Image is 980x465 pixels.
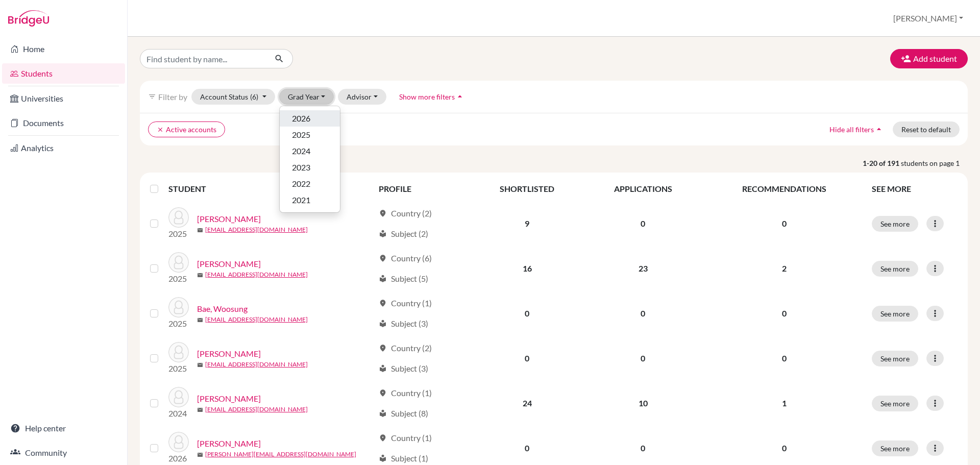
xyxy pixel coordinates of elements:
span: local_library [379,230,387,238]
a: [PERSON_NAME] [197,437,261,450]
td: 0 [471,291,583,336]
img: Baek, Nawon [168,342,189,362]
p: 2024 [168,407,189,420]
strong: 1-20 of 191 [863,158,901,168]
button: 2022 [280,176,340,192]
i: filter_list [148,92,156,101]
input: Find student by name... [140,49,266,68]
div: Grad Year [279,106,340,213]
img: Bae, Woosung [168,297,189,317]
p: 2025 [168,362,189,375]
td: 23 [583,246,702,291]
td: 10 [583,381,702,426]
th: SHORTLISTED [471,177,583,201]
a: Bae, Woosung [197,303,248,315]
p: 0 [709,307,860,320]
button: 2026 [280,110,340,127]
td: 0 [583,291,702,336]
span: location_on [379,434,387,442]
img: Byun, Aaron [168,432,189,452]
div: Country (6) [379,252,432,264]
a: [EMAIL_ADDRESS][DOMAIN_NAME] [205,360,308,369]
td: 9 [471,201,583,246]
span: location_on [379,389,387,397]
button: Advisor [338,89,386,105]
span: 2024 [292,145,310,157]
button: See more [872,396,918,411]
a: [PERSON_NAME] [197,258,261,270]
img: Ahn, Doyoon [168,207,189,228]
button: Account Status(6) [191,89,275,105]
span: Show more filters [399,92,455,101]
div: Subject (8) [379,407,428,420]
a: Students [2,63,125,84]
a: Help center [2,418,125,438]
div: Country (2) [379,207,432,219]
p: 2025 [168,273,189,285]
button: 2024 [280,143,340,159]
th: APPLICATIONS [583,177,702,201]
div: Subject (2) [379,228,428,240]
span: (6) [250,92,258,101]
span: local_library [379,409,387,418]
span: students on page 1 [901,158,968,168]
img: Bui, Yuki [168,387,189,407]
button: See more [872,351,918,366]
span: 2026 [292,112,310,125]
a: [EMAIL_ADDRESS][DOMAIN_NAME] [205,315,308,324]
span: location_on [379,254,387,262]
a: Home [2,39,125,59]
div: Country (1) [379,432,432,444]
span: 2021 [292,194,310,206]
div: Subject (5) [379,273,428,285]
span: 2022 [292,178,310,190]
p: 0 [709,217,860,230]
div: Country (1) [379,297,432,309]
span: location_on [379,299,387,307]
button: Reset to default [893,121,960,137]
a: [EMAIL_ADDRESS][DOMAIN_NAME] [205,405,308,414]
th: STUDENT [168,177,373,201]
span: 2023 [292,161,310,174]
button: Show more filtersarrow_drop_up [390,89,474,105]
span: mail [197,272,203,278]
button: 2025 [280,127,340,143]
button: See more [872,306,918,322]
img: Bridge-U [8,10,49,27]
p: 2026 [168,452,189,464]
div: Subject (3) [379,317,428,330]
th: PROFILE [373,177,471,201]
span: mail [197,227,203,233]
button: See more [872,440,918,456]
span: local_library [379,364,387,373]
td: 0 [583,201,702,246]
span: local_library [379,454,387,462]
button: See more [872,261,918,277]
span: location_on [379,344,387,352]
button: Grad Year [279,89,334,105]
span: Filter by [158,92,187,102]
p: 0 [709,442,860,454]
th: RECOMMENDATIONS [703,177,866,201]
p: 2 [709,262,860,275]
a: [PERSON_NAME] [197,213,261,225]
a: [EMAIL_ADDRESS][DOMAIN_NAME] [205,225,308,234]
button: clearActive accounts [148,121,225,137]
p: 1 [709,397,860,409]
p: 0 [709,352,860,364]
span: Hide all filters [829,125,874,134]
span: local_library [379,275,387,283]
button: 2021 [280,192,340,208]
img: Arora, Aryan [168,252,189,273]
button: Add student [890,49,968,68]
span: mail [197,317,203,323]
button: See more [872,216,918,232]
a: Analytics [2,138,125,158]
div: Subject (3) [379,362,428,375]
td: 0 [583,336,702,381]
div: Subject (1) [379,452,428,464]
span: mail [197,407,203,413]
p: 2025 [168,317,189,330]
div: Country (1) [379,387,432,399]
a: Documents [2,113,125,133]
